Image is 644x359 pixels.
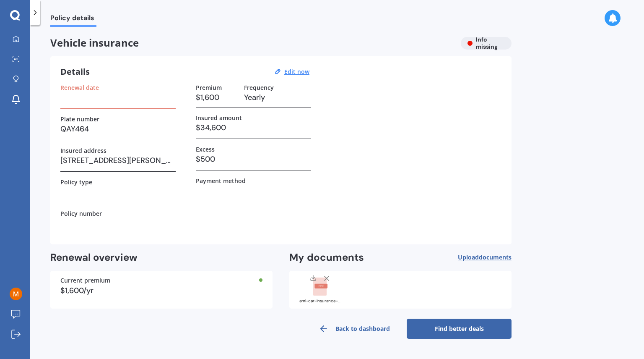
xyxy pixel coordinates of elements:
span: documents [479,253,512,261]
label: Policy number [60,210,102,217]
h3: $34,600 [196,121,311,134]
label: Excess [196,146,215,153]
img: ACg8ocII1pG0i2suINQ0nxHA7A1T4UxgpH2zMaeaOw41N1UqZOe79w=s96-c [10,288,22,300]
label: Payment method [196,177,246,184]
span: Policy details [50,14,96,25]
u: Edit now [284,68,309,76]
label: Frequency [244,84,274,91]
h2: My documents [289,251,364,264]
label: Renewal date [60,84,99,91]
span: Upload [458,254,512,261]
a: Find better deals [407,319,512,339]
label: Insured amount [196,114,242,121]
label: Insured address [60,147,106,154]
button: Uploaddocuments [458,251,512,264]
h3: Yearly [244,91,311,104]
label: Premium [196,84,222,91]
label: Policy type [60,178,92,186]
button: Edit now [282,68,312,76]
div: Current premium [60,278,262,283]
span: Vehicle insurance [50,37,454,49]
h3: Details [60,66,90,77]
h3: $1,600 [196,91,237,104]
a: Back to dashboard [302,319,407,339]
h2: Renewal overview [50,251,273,264]
h3: $500 [196,153,311,165]
label: Plate number [60,115,99,123]
div: $1,600/yr [60,287,262,294]
h3: [STREET_ADDRESS][PERSON_NAME] 2014 [60,154,176,167]
h3: QAY464 [60,123,176,135]
div: ami-car-insurance-policy-wording-ami0052-11-1124.pdf [299,299,341,303]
